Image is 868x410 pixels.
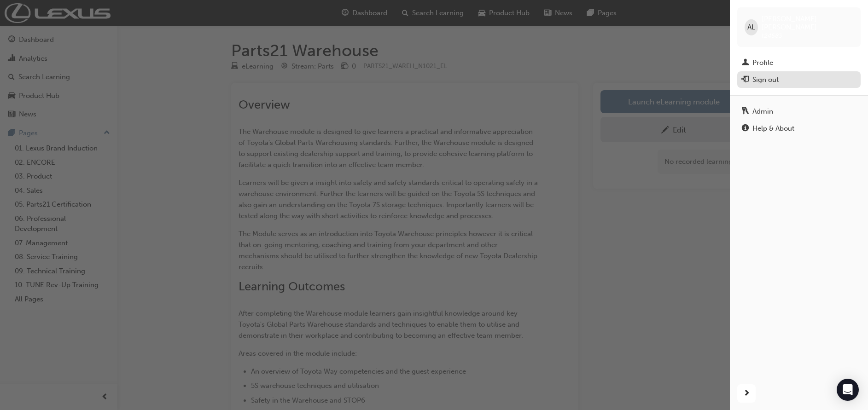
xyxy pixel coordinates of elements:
[747,22,755,33] span: AL
[752,58,773,68] div: Profile
[737,71,861,88] button: Sign out
[752,123,794,134] div: Help & About
[742,76,749,84] span: exit-icon
[743,388,750,399] span: next-icon
[737,120,861,137] a: Help & About
[737,103,861,120] a: Admin
[742,125,749,133] span: info-icon
[742,59,749,67] span: man-icon
[837,379,859,401] div: Open Intercom Messenger
[752,106,773,117] div: Admin
[737,54,861,71] a: Profile
[762,32,782,40] span: t24583
[742,108,749,116] span: keys-icon
[752,75,779,85] div: Sign out
[762,15,853,31] span: [PERSON_NAME] [PERSON_NAME]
